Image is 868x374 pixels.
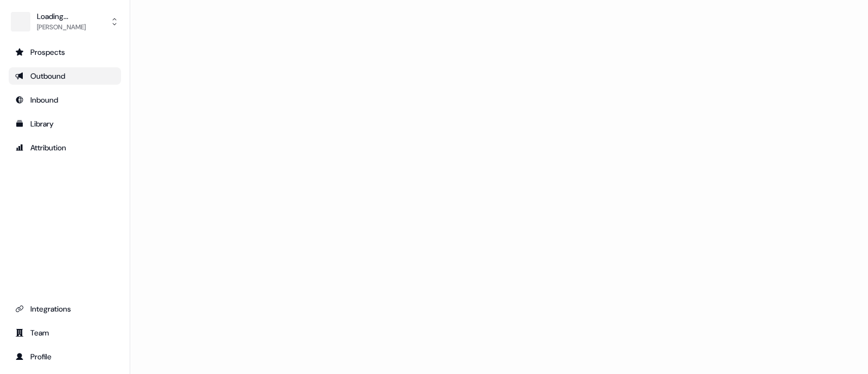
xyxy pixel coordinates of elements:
[9,348,121,365] a: Go to profile
[37,11,86,22] div: Loading...
[15,351,114,362] div: Profile
[9,139,121,156] a: Go to attribution
[15,94,114,105] div: Inbound
[9,43,121,61] a: Go to prospects
[15,47,114,58] div: Prospects
[9,324,121,341] a: Go to team
[37,22,86,33] div: [PERSON_NAME]
[9,115,121,132] a: Go to templates
[15,118,114,129] div: Library
[9,9,121,35] button: Loading...[PERSON_NAME]
[15,142,114,153] div: Attribution
[9,91,121,109] a: Go to Inbound
[15,71,114,81] div: Outbound
[15,327,114,338] div: Team
[15,303,114,314] div: Integrations
[9,67,121,85] a: Go to outbound experience
[9,300,121,318] a: Go to integrations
